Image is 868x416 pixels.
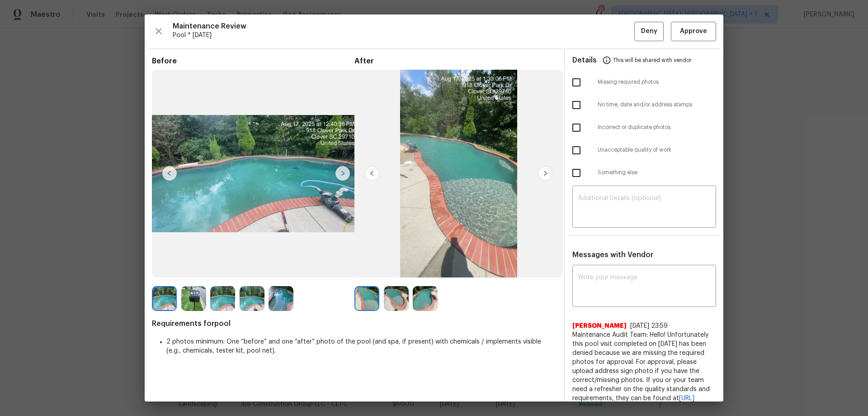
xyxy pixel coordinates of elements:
span: Pool * [DATE] [173,31,634,40]
span: This will be shared with vendor [613,49,691,71]
span: Deny [641,26,657,37]
span: Requirements for pool [152,319,557,328]
div: Incorrect or duplicate photos [565,116,723,139]
span: [DATE] 23:59 [630,323,668,329]
img: left-chevron-button-url [365,166,379,181]
div: Missing required photos [565,71,723,94]
span: Details [572,49,597,71]
span: Before [152,57,354,66]
div: Something else [565,162,723,184]
button: Deny [634,22,664,41]
div: No time, date and/or address stamps [565,94,723,116]
span: No time, date and/or address stamps [598,101,716,109]
div: Unacceptable quality of work [565,139,723,162]
span: Maintenance Review [173,22,634,31]
span: [PERSON_NAME] [572,321,627,330]
span: Incorrect or duplicate photos [598,124,716,131]
img: left-chevron-button-url [162,166,177,181]
img: right-chevron-button-url [538,166,552,181]
span: Something else [598,169,716,177]
span: Approve [680,26,707,37]
span: After [354,57,557,66]
button: Approve [671,22,716,41]
li: 2 photos minimum: One “before” and one “after” photo of the pool (and spa, if present) with chemi... [166,337,557,355]
img: right-chevron-button-url [335,166,350,181]
span: Maintenance Audit Team: Hello! Unfortunately this pool visit completed on [DATE] has been denied ... [572,330,716,412]
span: Messages with Vendor [572,251,653,258]
span: Unacceptable quality of work [598,146,716,154]
span: Missing required photos [598,78,716,86]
